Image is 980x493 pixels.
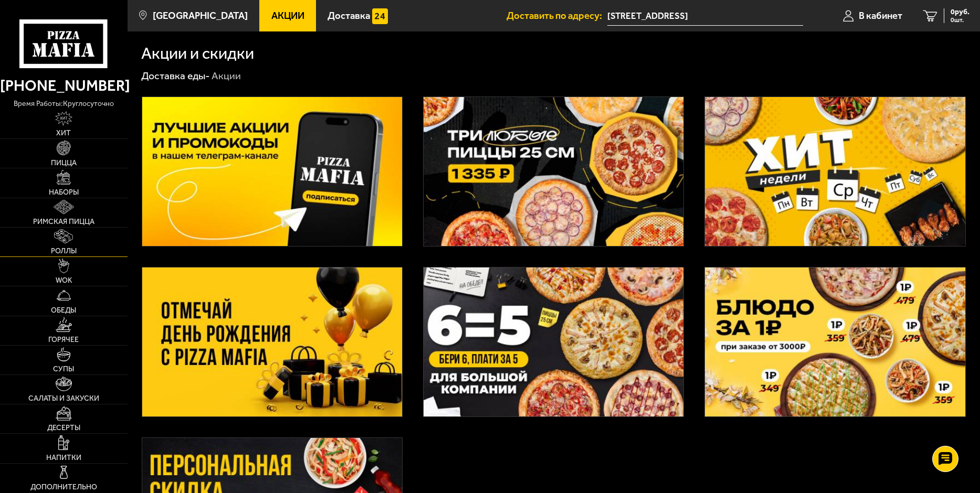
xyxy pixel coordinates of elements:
span: В кабинет [859,11,902,21]
input: Ваш адрес доставки [607,6,803,26]
span: Горячее [48,336,79,344]
span: Римская пицца [33,218,94,226]
span: Десерты [47,424,80,432]
h1: Акции и скидки [141,45,254,61]
span: 0 руб. [951,8,970,16]
span: [GEOGRAPHIC_DATA] [153,11,248,21]
img: 15daf4d41897b9f0e9f617042186c801.svg [372,8,387,24]
span: Хит [56,130,71,137]
span: Доставка [328,11,370,21]
span: 0 шт. [951,17,970,23]
span: Напитки [46,454,81,462]
span: Супы [53,366,74,373]
span: Обеды [51,307,76,314]
span: Доставить по адресу: [507,11,607,21]
span: Роллы [51,248,77,255]
span: Дополнительно [30,484,97,491]
div: Акции [212,69,241,82]
span: Акции [271,11,304,21]
span: Салаты и закуски [28,395,99,402]
span: набережная канала Грибоедова, 81 [607,6,803,26]
span: Пицца [51,159,77,167]
span: Наборы [49,189,79,196]
a: Доставка еды- [141,70,210,82]
span: WOK [56,277,72,284]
